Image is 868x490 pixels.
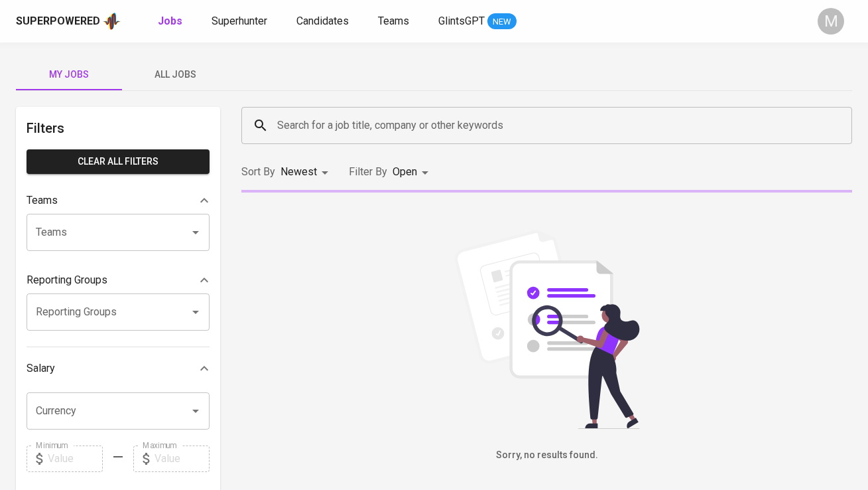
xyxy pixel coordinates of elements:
[186,402,205,420] button: Open
[37,153,199,170] span: Clear All filters
[818,8,844,35] div: M
[448,230,647,429] img: file_searching.svg
[27,118,210,139] h6: Filters
[27,267,210,293] div: Reporting Groups
[24,66,114,83] span: My Jobs
[16,11,121,31] a: Superpoweredapp logo
[296,13,351,30] a: Candidates
[158,15,182,27] b: Jobs
[186,223,205,242] button: Open
[103,11,121,31] img: app logo
[438,15,485,27] span: GlintsGPT
[186,303,205,321] button: Open
[48,446,103,472] input: Value
[27,187,210,214] div: Teams
[241,164,275,180] p: Sort By
[280,164,317,180] p: Newest
[487,15,517,29] span: NEW
[212,13,270,30] a: Superhunter
[27,149,210,174] button: Clear All filters
[393,160,433,185] div: Open
[378,13,412,30] a: Teams
[296,15,349,27] span: Candidates
[130,66,220,83] span: All Jobs
[16,14,100,29] div: Superpowered
[241,448,852,463] h6: Sorry, no results found.
[27,272,107,288] p: Reporting Groups
[438,13,517,30] a: GlintsGPT NEW
[27,193,58,208] p: Teams
[212,15,267,27] span: Superhunter
[378,15,409,27] span: Teams
[158,13,185,30] a: Jobs
[27,355,210,382] div: Salary
[393,165,417,178] span: Open
[280,160,333,185] div: Newest
[155,446,210,472] input: Value
[349,164,387,180] p: Filter By
[27,361,55,376] p: Salary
